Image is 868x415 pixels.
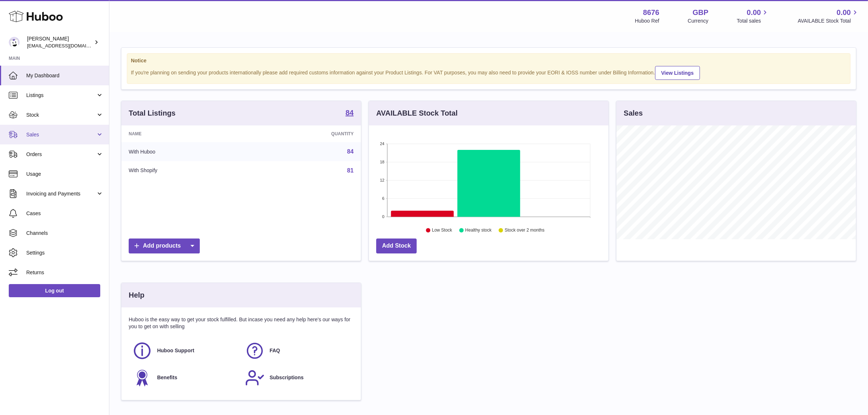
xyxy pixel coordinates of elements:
[624,108,643,118] h3: Sales
[26,210,104,217] span: Cases
[129,290,144,300] h3: Help
[376,108,458,118] h3: AVAILABLE Stock Total
[129,316,354,330] p: Huboo is the easy way to get your stock fulfilled. But incase you need any help here's our ways f...
[655,66,700,80] a: View Listings
[131,65,846,80] div: If you're planning on sending your products internationally please add required customs informati...
[380,178,384,182] text: 12
[26,151,96,158] span: Orders
[688,18,709,24] div: Currency
[245,341,350,361] a: FAQ
[26,230,104,237] span: Channels
[347,148,354,155] a: 84
[26,190,96,197] span: Invoicing and Payments
[132,341,238,361] a: Huboo Support
[26,112,96,119] span: Stock
[347,167,354,174] a: 81
[157,374,177,381] span: Benefits
[737,8,769,24] a: 0.00 Total sales
[129,238,200,253] a: Add products
[465,228,492,233] text: Healthy stock
[693,8,708,18] strong: GBP
[26,92,96,99] span: Listings
[346,109,354,118] a: 84
[346,109,354,116] strong: 84
[380,160,384,164] text: 18
[270,374,304,381] span: Subscriptions
[121,161,250,180] td: With Shopify
[26,269,104,276] span: Returns
[505,228,544,233] text: Stock over 2 months
[376,238,417,253] a: Add Stock
[837,8,851,18] span: 0.00
[635,18,659,24] div: Huboo Ref
[129,108,176,118] h3: Total Listings
[26,72,104,79] span: My Dashboard
[27,43,107,49] span: [EMAIL_ADDRESS][DOMAIN_NAME]
[121,125,250,142] th: Name
[132,368,238,388] a: Benefits
[798,18,859,24] span: AVAILABLE Stock Total
[9,37,20,48] img: hello@inoby.co.uk
[270,347,280,354] span: FAQ
[131,57,846,64] strong: Notice
[747,8,761,18] span: 0.00
[26,249,104,256] span: Settings
[382,196,384,201] text: 6
[643,8,659,18] strong: 8676
[9,284,100,297] a: Log out
[121,142,250,161] td: With Huboo
[27,35,93,49] div: [PERSON_NAME]
[245,368,350,388] a: Subscriptions
[157,347,194,354] span: Huboo Support
[798,8,859,24] a: 0.00 AVAILABLE Stock Total
[26,131,96,138] span: Sales
[432,228,452,233] text: Low Stock
[380,141,384,146] text: 24
[737,18,769,24] span: Total sales
[250,125,361,142] th: Quantity
[382,214,384,219] text: 0
[26,171,104,178] span: Usage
